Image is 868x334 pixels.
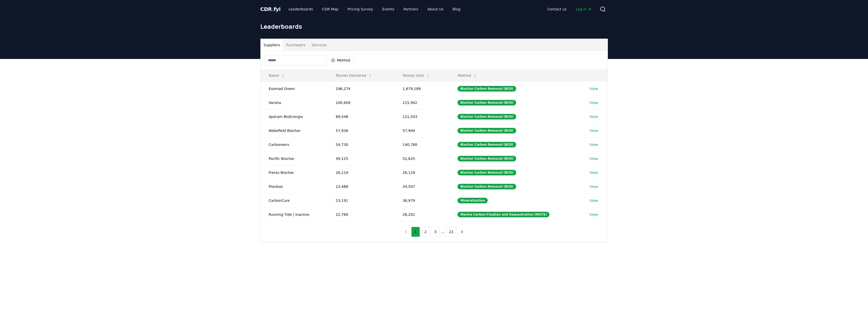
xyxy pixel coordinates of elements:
button: Suppliers [261,39,283,51]
td: 23,488 [328,179,394,193]
td: 28,202 [394,207,450,221]
button: Name [265,70,289,81]
button: 2 [421,227,430,237]
td: 57,936 [328,124,394,138]
div: Biochar Carbon Removal (BCR) [457,142,516,147]
td: 26,119 [394,165,450,179]
a: View [590,184,598,189]
td: 140,780 [394,138,450,151]
a: Log in [572,5,595,14]
nav: Main [285,5,464,14]
a: View [590,142,598,147]
div: Marine Carbon Fixation and Sequestration (MCFS) [457,212,549,217]
span: Log in [576,7,591,12]
div: Biochar Carbon Removal (BCR) [457,114,516,119]
td: Aperam BioEnergia [261,110,328,124]
td: Carboneers [261,138,328,151]
a: Blog [449,5,465,14]
td: Running Tide | Inactive [261,207,328,221]
div: Biochar Carbon Removal (BCR) [457,86,516,92]
td: 36,979 [394,193,450,207]
td: 52,625 [394,151,450,165]
div: Biochar Carbon Removal (BCR) [457,100,516,105]
td: 100,609 [328,96,394,110]
a: View [590,198,598,203]
a: CDR.fyi [260,6,281,13]
button: Purchasers [283,39,309,51]
a: View [590,86,598,91]
td: 89,548 [328,110,394,124]
a: Pricing Survey [343,5,377,14]
td: 26,119 [328,165,394,179]
a: View [590,156,598,161]
a: Leaderboards [285,5,317,14]
a: View [590,114,598,119]
td: Varaha [261,96,328,110]
td: 54,730 [328,138,394,151]
button: Method [328,56,354,64]
div: Biochar Carbon Removal (BCR) [457,128,516,133]
button: 22 [446,227,457,237]
td: CarbonCure [261,193,328,207]
td: 215,942 [394,96,450,110]
td: Wakefield Biochar [261,124,328,138]
a: Partners [399,5,422,14]
div: Biochar Carbon Removal (BCR) [457,170,516,175]
button: 3 [431,227,440,237]
td: Pacific Biochar [261,151,328,165]
button: next page [458,227,466,237]
button: Tonnes Delivered [332,70,376,81]
span: CDR fyi [260,6,281,12]
td: 23,191 [328,193,394,207]
td: 49,125 [328,151,394,165]
li: ... [441,229,445,235]
button: Tonnes Sold [399,70,434,81]
a: View [590,100,598,105]
h1: Leaderboards [260,22,608,31]
a: View [590,128,598,133]
td: 34,507 [394,179,450,193]
td: 57,944 [394,124,450,138]
td: 1,679,189 [394,82,450,96]
td: Freres Biochar [261,165,328,179]
nav: Main [543,5,595,14]
a: View [590,170,598,175]
div: Biochar Carbon Removal (BCR) [457,184,516,189]
a: CDR Map [318,5,342,14]
a: About Us [423,5,447,14]
a: View [590,212,598,217]
div: Mineralization [457,198,488,203]
td: 196,274 [328,82,394,96]
button: Services [309,39,330,51]
div: Biochar Carbon Removal (BCR) [457,156,516,161]
td: Planboo [261,179,328,193]
span: . [272,6,274,12]
td: Exomad Green [261,82,328,96]
a: Events [378,5,398,14]
td: 22,780 [328,207,394,221]
button: Method [453,70,481,81]
button: 1 [411,227,420,237]
td: 121,433 [394,110,450,124]
a: Contact us [543,5,571,14]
